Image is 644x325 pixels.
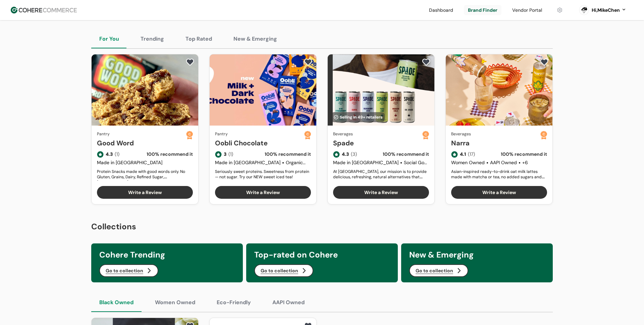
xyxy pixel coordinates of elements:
[91,221,553,233] h2: Collections
[421,57,432,67] button: add to favorite
[303,57,314,67] button: add to favorite
[209,293,259,312] button: Eco-Friendly
[333,138,422,148] a: Spade
[11,7,77,13] img: Cohere Logo
[451,138,540,148] a: Narra
[409,249,545,261] h3: New & Emerging
[254,249,390,261] h3: Top-rated on Cohere
[147,293,203,312] button: Women Owned
[215,186,311,199] button: Write a Review
[539,57,550,67] button: add to favorite
[409,264,468,277] button: Go to collection
[97,138,186,148] a: Good Word
[91,30,127,48] button: For You
[184,57,196,67] button: add to favorite
[592,7,627,14] button: Hi,MikeChen
[254,264,313,277] button: Go to collection
[97,186,193,199] button: Write a Review
[91,293,142,312] button: Black Owned
[579,5,589,15] svg: 0 percent
[592,7,620,14] div: Hi, MikeChen
[177,30,220,48] button: Top Rated
[225,30,285,48] button: New & Emerging
[132,30,172,48] button: Trending
[451,186,547,199] button: Write a Review
[99,249,235,261] h3: Cohere Trending
[264,293,313,312] button: AAPI Owned
[215,138,304,148] a: Oobli Chocolate
[99,264,158,277] button: Go to collection
[333,186,429,199] button: Write a Review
